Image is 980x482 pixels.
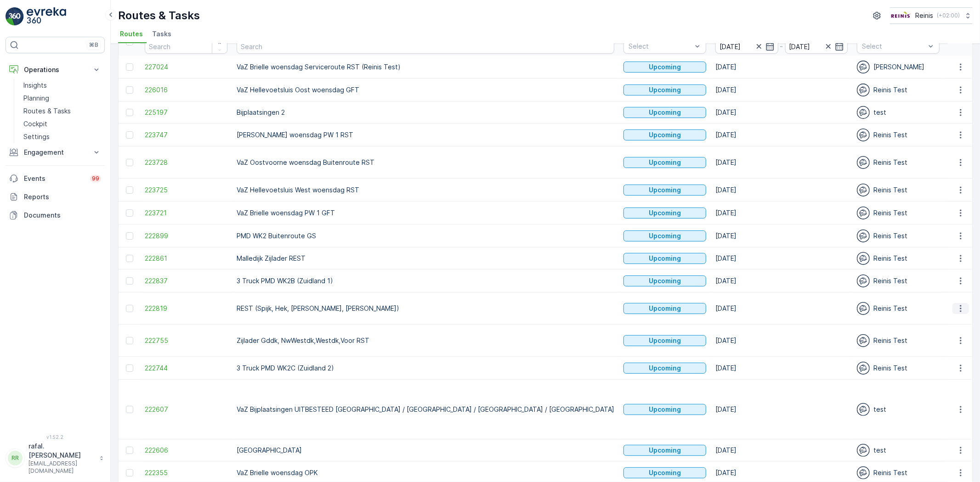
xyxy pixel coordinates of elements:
[237,108,614,117] p: Bijplaatsingen 2
[237,446,614,455] p: [GEOGRAPHIC_DATA]
[623,404,706,415] button: Upcoming
[126,255,133,262] div: Toggle Row Selected
[649,158,681,167] p: Upcoming
[711,224,852,247] td: [DATE]
[126,232,133,240] div: Toggle Row Selected
[915,11,933,20] p: Reinis
[649,254,681,263] p: Upcoming
[145,62,227,72] a: 227024
[120,29,143,39] span: Routes
[126,109,133,116] div: Toggle Row Selected
[857,275,870,287] img: svg%3e
[785,39,848,54] input: dd/mm/yyyy
[89,41,98,49] p: ⌘B
[857,106,870,119] img: svg%3e
[623,129,706,140] button: Upcoming
[145,446,227,455] a: 222606
[6,61,105,79] button: Operations
[145,405,227,414] a: 222607
[857,444,940,457] div: test
[6,442,105,475] button: RRrafal.[PERSON_NAME][EMAIL_ADDRESS][DOMAIN_NAME]
[24,148,86,157] p: Engagement
[857,207,870,219] img: svg%3e
[780,41,783,52] p: -
[126,63,133,71] div: Toggle Row Selected
[145,158,227,167] a: 223728
[23,94,49,103] p: Planning
[145,276,227,286] a: 222837
[237,468,614,477] p: VaZ Brielle woensdag OPK
[857,230,870,242] img: svg%3e
[237,276,614,286] p: 3 Truck PMD WK2B (Zuidland 1)
[711,247,852,269] td: [DATE]
[145,304,227,313] a: 222819
[857,403,940,416] div: test
[27,7,66,26] img: logo_light-DOdMpM7g.png
[237,185,614,195] p: VaZ Hellevoetsluis West woensdag RST
[145,130,227,140] a: 223747
[145,39,227,54] input: Search
[649,85,681,95] p: Upcoming
[711,101,852,123] td: [DATE]
[237,364,614,373] p: 3 Truck PMD WK2C (Zuidland 2)
[20,130,105,143] a: Settings
[24,174,85,183] p: Events
[649,364,681,373] p: Upcoming
[6,169,105,188] a: Events99
[857,207,940,219] div: Reinis Test
[126,186,133,194] div: Toggle Row Selected
[145,185,227,195] a: 223725
[145,208,227,218] a: 223721
[857,275,940,287] div: Reinis Test
[28,460,95,475] p: [EMAIL_ADDRESS][DOMAIN_NAME]
[857,156,940,169] div: Reinis Test
[237,254,614,263] p: Malledijk Zijlader REST
[23,119,47,129] p: Cockpit
[857,84,870,96] img: svg%3e
[126,159,133,166] div: Toggle Row Selected
[20,92,105,105] a: Planning
[145,254,227,263] a: 222861
[623,275,706,286] button: Upcoming
[126,337,133,344] div: Toggle Row Selected
[623,62,706,73] button: Upcoming
[623,467,706,478] button: Upcoming
[145,85,227,95] a: 226016
[237,336,614,345] p: Zijlader Gddk, NwWestdk,Westdk,Voor RST
[145,364,227,373] a: 222744
[237,62,614,72] p: VaZ Brielle woensdag Serviceroute RST (Reinis Test)
[857,129,940,141] div: Reinis Test
[937,12,960,19] p: ( +02:00 )
[890,7,973,24] button: Reinis(+02:00)
[118,8,200,23] p: Routes & Tasks
[8,451,23,465] div: RR
[857,302,870,315] img: svg%3e
[649,62,681,72] p: Upcoming
[857,230,940,242] div: Reinis Test
[126,469,133,476] div: Toggle Row Selected
[857,334,870,347] img: svg%3e
[23,81,47,90] p: Insights
[23,106,71,116] p: Routes & Tasks
[152,29,171,39] span: Tasks
[145,468,227,477] span: 222355
[6,434,105,440] span: v 1.52.2
[126,305,133,312] div: Toggle Row Selected
[711,78,852,101] td: [DATE]
[20,79,105,92] a: Insights
[857,444,870,457] img: svg%3e
[237,304,614,313] p: REST (Spijk, Hek, [PERSON_NAME], [PERSON_NAME])
[28,442,95,460] p: rafal.[PERSON_NAME]
[23,132,50,141] p: Settings
[623,303,706,314] button: Upcoming
[711,56,852,78] td: [DATE]
[649,130,681,140] p: Upcoming
[711,439,852,461] td: [DATE]
[623,363,706,374] button: Upcoming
